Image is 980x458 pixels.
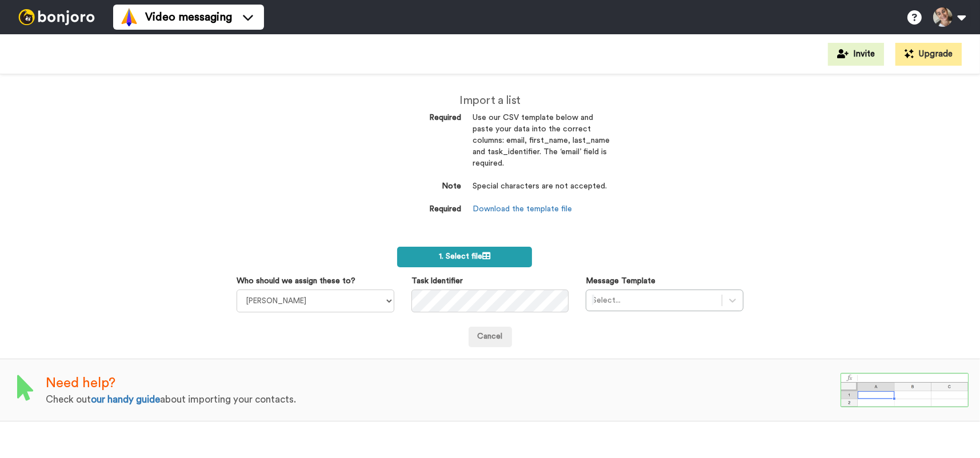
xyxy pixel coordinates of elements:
[586,275,655,287] label: Message Template
[120,8,138,26] img: vm-color.svg
[46,373,841,393] div: Need help?
[370,181,462,192] dt: Note
[91,395,160,404] a: our handy guide
[14,9,99,25] img: bj-logo-header-white.svg
[469,327,512,347] a: Cancel
[46,393,841,407] div: Check out about importing your contacts.
[895,43,962,66] button: Upgrade
[828,43,884,66] button: Invite
[237,275,355,287] label: Who should we assign these to?
[411,275,463,287] label: Task Identifier
[473,205,573,213] a: Download the template file
[370,94,610,107] h2: Import a list
[145,9,232,25] span: Video messaging
[439,252,490,260] span: 1. Select file
[370,204,462,215] dt: Required
[473,113,610,181] dd: Use our CSV template below and paste your data into the correct columns: email, first_name, last_...
[473,181,610,204] dd: Special characters are not accepted.
[370,113,462,124] dt: Required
